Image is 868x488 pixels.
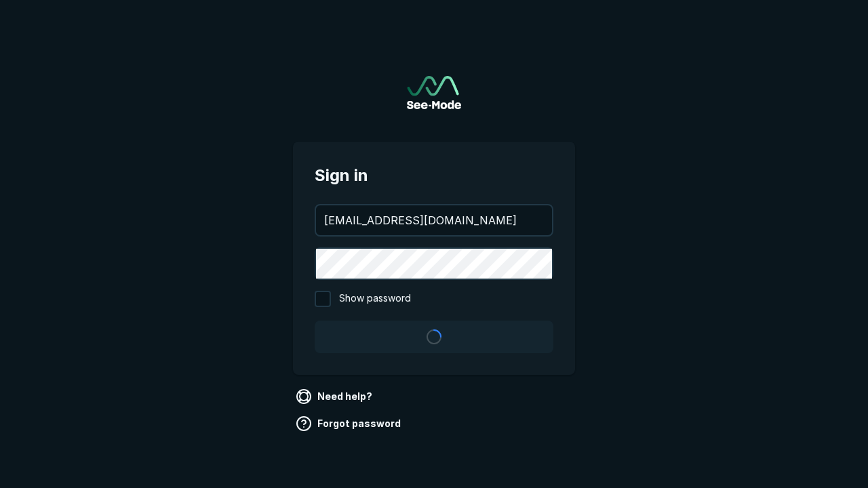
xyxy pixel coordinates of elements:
a: Go to sign in [407,76,461,109]
a: Forgot password [293,413,406,434]
img: See-Mode Logo [407,76,461,109]
a: Need help? [293,386,378,407]
input: your@email.com [316,205,552,235]
span: Show password [339,291,411,307]
span: Sign in [315,163,553,188]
